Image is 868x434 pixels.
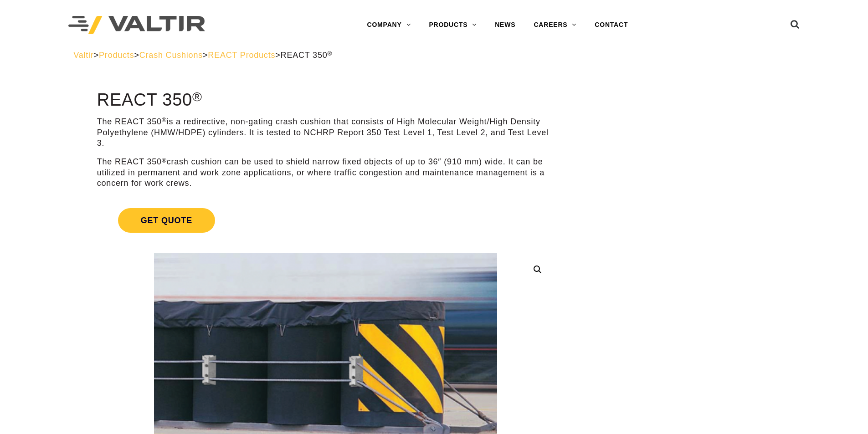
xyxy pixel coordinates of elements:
[97,197,554,244] a: Get Quote
[99,51,134,60] a: Products
[586,16,637,34] a: CONTACT
[139,51,203,60] a: Crash Cushions
[281,51,333,60] span: REACT 350
[420,16,486,34] a: PRODUCTS
[358,16,420,34] a: COMPANY
[486,16,524,34] a: NEWS
[162,117,167,123] sup: ®
[328,50,333,57] sup: ®
[524,16,586,34] a: CAREERS
[118,208,215,233] span: Get Quote
[208,51,275,60] a: REACT Products
[162,157,167,164] sup: ®
[97,91,554,110] h1: REACT 350
[97,117,554,148] p: The REACT 350 is a redirective, non-gating crash cushion that consists of High Molecular Weight/H...
[73,51,93,60] a: Valtir
[192,89,202,104] sup: ®
[97,157,554,189] p: The REACT 350 crash cushion can be used to shield narrow fixed objects of up to 36″ (910 mm) wide...
[73,50,795,61] div: > > > >
[68,16,205,35] img: Valtir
